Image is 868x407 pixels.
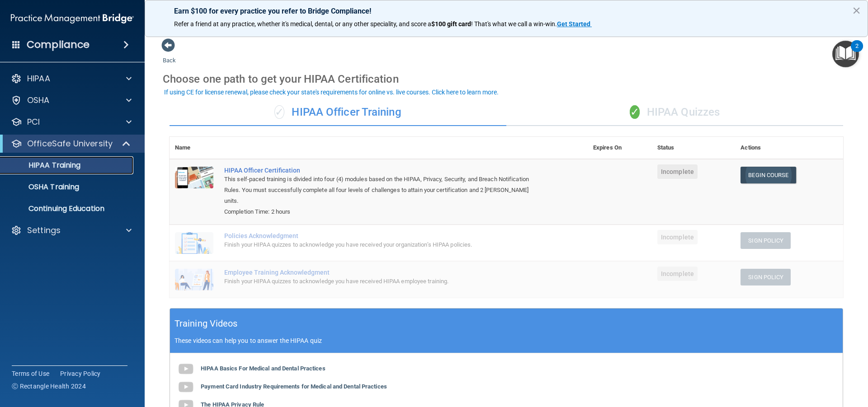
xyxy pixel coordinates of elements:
[170,99,506,126] div: HIPAA Officer Training
[6,204,129,213] p: Continuing Education
[657,164,698,179] span: Incomplete
[6,161,80,170] p: HIPAA Training
[12,382,86,391] span: Ⓒ Rectangle Health 2024
[177,378,195,396] img: gray_youtube_icon.38fcd6cc.png
[170,137,219,159] th: Name
[27,38,90,51] h4: Compliance
[60,369,101,378] a: Privacy Policy
[735,137,843,159] th: Actions
[11,9,134,28] img: PMB logo
[274,105,284,119] span: ✓
[174,7,839,15] p: Earn $100 for every practice you refer to Bridge Compliance!
[224,174,542,206] div: This self-paced training is divided into four (4) modules based on the HIPAA, Privacy, Security, ...
[224,269,542,276] div: Employee Training Acknowledgment
[177,360,195,378] img: gray_youtube_icon.38fcd6cc.png
[11,95,132,106] a: OSHA
[657,230,698,244] span: Incomplete
[175,337,838,344] p: These videos can help you to answer the HIPAA quiz
[224,239,542,250] div: Finish your HIPAA quizzes to acknowledge you have received your organization’s HIPAA policies.
[657,267,698,281] span: Incomplete
[163,88,500,97] button: If using CE for license renewal, please check your state's requirements for online vs. live cours...
[27,117,40,127] p: PCI
[832,41,859,67] button: Open Resource Center, 2 new notifications
[855,46,859,58] div: 2
[471,20,557,28] span: ! That's what we call a win-win.
[12,369,49,378] a: Terms of Use
[201,365,325,372] b: HIPAA Basics For Medical and Dental Practices
[741,232,791,249] button: Sign Policy
[27,225,61,236] p: Settings
[224,232,542,239] div: Policies Acknowledgment
[11,117,132,127] a: PCI
[27,73,50,84] p: HIPAA
[164,89,499,95] div: If using CE for license renewal, please check your state's requirements for online vs. live cours...
[224,206,542,217] div: Completion Time: 2 hours
[201,383,387,390] b: Payment Card Industry Requirements for Medical and Dental Practices
[6,182,79,192] p: OSHA Training
[741,167,796,183] a: Begin Course
[11,73,132,84] a: HIPAA
[11,225,132,236] a: Settings
[174,20,431,28] span: Refer a friend at any practice, whether it's medical, dental, or any other speciality, and score a
[588,137,652,159] th: Expires On
[652,137,735,159] th: Status
[224,167,542,174] a: HIPAA Officer Certification
[741,269,791,285] button: Sign Policy
[431,20,471,28] strong: $100 gift card
[163,66,850,92] div: Choose one path to get your HIPAA Certification
[11,138,131,149] a: OfficeSafe University
[27,138,113,149] p: OfficeSafe University
[175,316,238,332] h5: Training Videos
[163,46,176,64] a: Back
[506,99,843,126] div: HIPAA Quizzes
[557,20,592,28] a: Get Started
[224,276,542,287] div: Finish your HIPAA quizzes to acknowledge you have received HIPAA employee training.
[630,105,640,119] span: ✓
[852,3,861,18] button: Close
[27,95,50,106] p: OSHA
[557,20,590,28] strong: Get Started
